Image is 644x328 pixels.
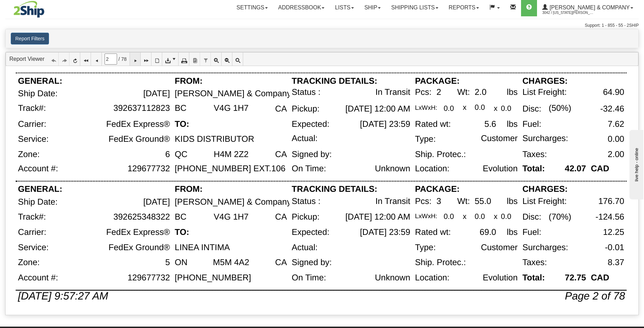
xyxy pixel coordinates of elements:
[18,120,46,129] div: Carrier:
[591,273,609,282] div: CAD
[18,197,58,207] div: Ship Date:
[522,228,541,237] div: Fuel:
[437,197,441,206] div: 3
[175,134,254,144] div: KIDS DISTRIBUTOR
[292,104,320,114] div: Pickup:
[522,243,568,252] div: Surcharges:
[292,273,326,282] div: On Time:
[18,89,58,99] div: Ship Date:
[415,88,431,97] div: Pcs:
[214,150,248,159] div: H4M 2Z2
[360,120,410,129] div: [DATE] 23:59
[175,197,308,207] div: [PERSON_NAME] & Company Ltd.
[494,104,498,112] div: x
[483,273,518,282] div: Evolution
[292,150,332,159] div: Signed by:
[292,197,321,206] div: Status :
[475,213,485,221] div: 0.0
[292,184,377,194] div: TRACKING DETAILS:
[415,258,466,267] div: Ship. Protec.:
[360,228,410,237] div: [DATE] 23:59
[141,52,151,66] a: Last Page
[522,273,545,282] div: Total:
[18,76,62,86] div: GENERAL:
[522,258,547,267] div: Taxes:
[275,104,287,114] div: CA
[375,273,410,282] div: Unknown
[179,52,189,66] a: Print
[345,104,410,114] div: [DATE] 12:00 AM
[591,164,609,173] div: CAD
[18,213,46,222] div: Track#:
[213,258,249,267] div: M5M 4A2
[18,104,46,113] div: Track#:
[522,134,568,143] div: Surcharges:
[175,273,251,282] div: [PHONE_NUMBER]
[106,120,170,129] div: FedEx Express®
[175,76,203,86] div: FROM:
[457,197,470,206] div: Wt:
[605,243,624,252] div: -0.01
[113,213,170,222] div: 392625348322
[292,258,332,267] div: Signed by:
[375,164,410,173] div: Unknown
[507,120,518,129] div: lbs
[121,56,127,63] span: 78
[484,120,496,129] div: 5.6
[481,243,518,252] div: Customer
[415,213,437,220] div: LxWxH:
[292,134,318,143] div: Actual:
[175,150,188,159] div: QC
[565,290,625,302] div: Page 2 of 78
[608,120,625,129] div: 7.62
[457,88,470,97] div: Wt:
[507,197,518,206] div: lbs
[608,258,625,267] div: 8.37
[603,88,624,97] div: 64.90
[292,76,377,86] div: TRACKING DETAILS:
[18,228,46,237] div: Carrier:
[415,164,449,173] div: Location:
[415,120,451,129] div: Rated wt:
[232,52,243,66] a: Toggle FullPage/PageWidth
[18,290,108,302] div: [DATE] 9:57:27 AM
[118,56,120,63] span: /
[603,228,624,237] div: 12.25
[127,164,170,173] div: 129677732
[9,56,44,62] a: Report Viewer
[595,213,624,222] div: -124.56
[109,243,170,252] div: FedEx Ground®
[375,197,410,206] div: In Transit
[444,104,454,112] div: 0.0
[11,33,49,44] button: Report Filters
[18,258,40,267] div: Zone:
[18,184,62,194] div: GENERAL:
[463,104,467,112] div: x
[143,197,170,207] div: [DATE]
[292,213,320,222] div: Pickup:
[80,52,91,66] a: First Page
[522,76,568,86] div: CHARGES:
[292,120,330,129] div: Expected:
[415,134,436,144] div: Type:
[292,164,326,173] div: On Time:
[415,197,431,206] div: Pcs:
[113,104,170,113] div: 392637112823
[628,129,643,199] iframe: chat widget
[151,52,162,66] a: Toggle Print Preview
[175,228,189,237] div: TO:
[507,88,518,97] div: lbs
[522,197,567,206] div: List Freight:
[292,243,318,252] div: Actual:
[415,243,436,252] div: Type:
[214,104,248,113] div: V4G 1H7
[501,213,511,221] div: 0.0
[18,243,49,252] div: Service:
[463,213,467,221] div: x
[522,150,547,159] div: Taxes:
[480,228,496,237] div: 69.0
[522,104,541,114] div: Disc:
[507,228,518,237] div: lbs
[18,150,40,159] div: Zone:
[18,273,58,282] div: Account #:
